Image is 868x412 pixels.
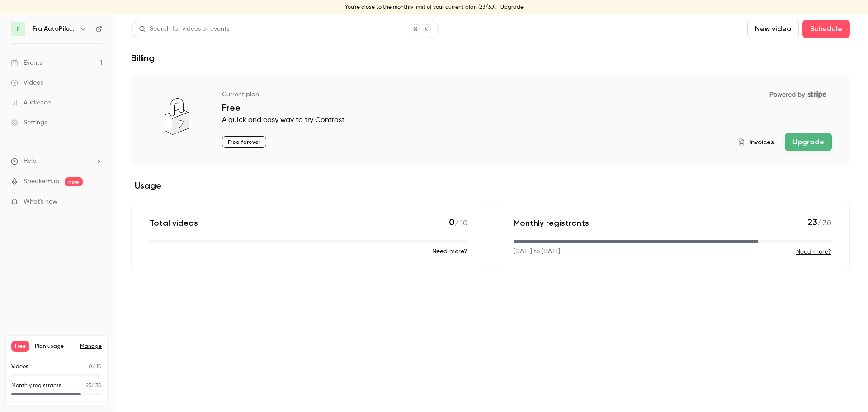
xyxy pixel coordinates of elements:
[807,217,831,229] p: / 30
[11,58,42,67] div: Events
[222,90,259,99] p: Current plan
[802,20,850,38] button: Schedule
[807,217,817,227] span: 23
[514,247,560,256] p: [DATE] to [DATE]
[738,137,774,147] button: Invoices
[11,98,51,107] div: Audience
[432,247,467,256] button: Need more?
[131,180,850,191] h2: Usage
[24,156,37,166] span: Help
[747,20,799,38] button: New video
[449,217,455,227] span: 0
[796,247,831,256] button: Need more?
[65,177,83,186] span: new
[33,24,76,33] h6: Fra AutoPilot til TimeLog
[514,218,589,228] p: Monthly registrants
[24,177,59,186] a: SpeakerHub
[86,382,102,390] p: / 30
[24,197,57,207] span: What's new
[11,78,43,87] div: Videos
[11,382,61,390] p: Monthly registrants
[86,383,91,388] span: 23
[89,364,92,369] span: 0
[11,341,29,352] span: Free
[222,102,832,113] p: Free
[80,343,102,350] a: Manage
[131,74,850,271] section: billing
[785,133,832,151] button: Upgrade
[35,343,75,350] span: Plan usage
[11,156,102,166] li: help-dropdown-opener
[139,24,229,34] div: Search for videos or events
[131,52,155,63] h1: Billing
[750,137,774,147] span: Invoices
[91,198,102,206] iframe: Noticeable Trigger
[17,24,20,34] span: F
[11,363,28,371] p: Videos
[449,217,467,229] p: / 10
[500,4,524,11] a: Upgrade
[89,363,102,371] p: / 10
[150,218,198,228] p: Total videos
[222,115,832,126] p: A quick and easy way to try Contrast
[222,136,266,148] p: Free forever
[11,118,47,127] div: Settings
